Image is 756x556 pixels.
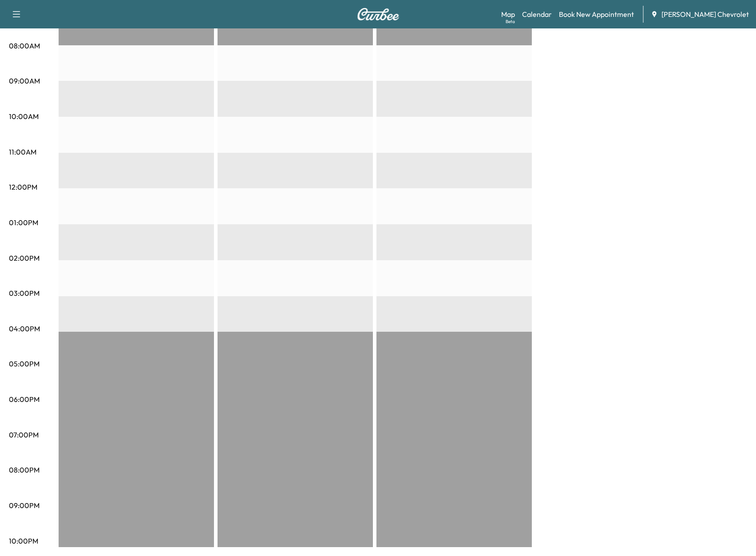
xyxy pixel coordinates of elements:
p: 11:00AM [9,147,36,157]
p: 08:00PM [9,465,40,475]
p: 08:00AM [9,40,40,51]
p: 10:00AM [9,111,39,122]
p: 06:00PM [9,394,40,405]
img: Curbee Logo [357,8,400,20]
div: Beta [506,18,515,25]
p: 09:00AM [9,75,40,86]
p: 05:00PM [9,358,40,369]
p: 09:00PM [9,500,40,511]
p: 02:00PM [9,253,40,263]
p: 04:00PM [9,323,40,334]
p: 01:00PM [9,217,38,228]
a: Calendar [522,9,552,20]
a: Book New Appointment [559,9,634,20]
p: 12:00PM [9,182,37,192]
p: 03:00PM [9,288,40,298]
a: MapBeta [501,9,515,20]
p: 07:00PM [9,429,39,440]
span: [PERSON_NAME] Chevrolet [661,9,749,20]
p: 10:00PM [9,536,38,546]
